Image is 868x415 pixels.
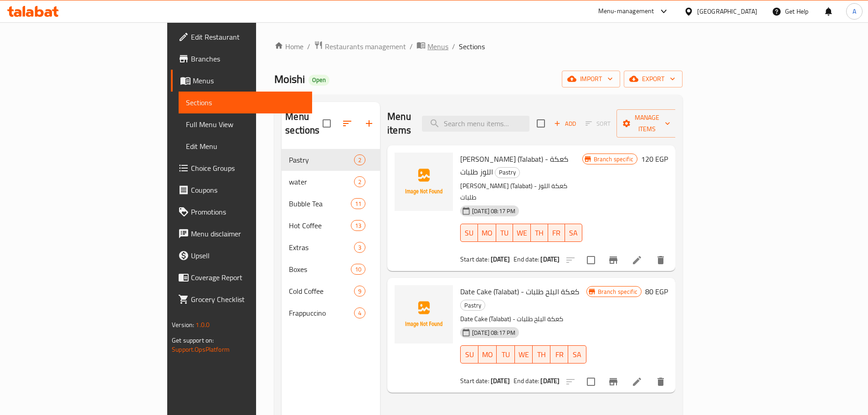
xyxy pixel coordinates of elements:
button: SU [460,345,478,364]
span: Menus [193,75,305,86]
button: SU [460,224,478,242]
a: Choice Groups [171,157,312,179]
span: 1.0.0 [195,319,210,331]
span: Menus [427,41,448,52]
img: Date Cake (Talabat) - كعكة البلح طلبات [395,285,453,343]
a: Promotions [171,201,312,223]
span: Cold Coffee [289,286,354,297]
h2: Menu items [387,110,411,137]
img: Almond Cake (Talabat) - كعكة اللوز طلبات [395,153,453,211]
a: Menu disclaimer [171,223,312,245]
button: FR [548,224,565,242]
b: [DATE] [540,375,560,387]
p: Date Cake (Talabat) - كعكة البلح طلبات [460,313,586,325]
span: Hot Coffee [289,220,351,231]
div: items [354,307,365,318]
div: Bubble Tea11 [282,193,380,215]
a: Edit menu item [632,255,642,266]
span: Select section first [580,117,616,131]
span: End date: [514,375,539,387]
span: Choice Groups [191,163,305,174]
span: TU [500,348,511,361]
span: Coverage Report [191,272,305,283]
span: TU [500,226,510,240]
span: Select all sections [317,114,336,133]
span: Restaurants management [325,41,406,52]
a: Support.OpsPlatform [172,343,230,355]
span: 2 [354,178,365,186]
span: 9 [354,287,365,296]
div: Open [308,75,329,86]
span: 11 [351,200,365,208]
span: 3 [354,243,365,252]
button: delete [650,371,672,393]
span: Start date: [460,375,489,387]
span: Add [553,118,577,129]
a: Upsell [171,245,312,266]
span: [DATE] 08:17 PM [468,328,519,337]
input: search [422,116,529,132]
li: / [452,41,455,52]
span: Sections [186,97,305,108]
span: Coupons [191,184,305,195]
nav: breadcrumb [274,41,683,52]
div: Frappuccino4 [282,302,380,324]
a: Menus [416,41,448,52]
button: Add [550,117,580,131]
span: water [289,176,354,187]
span: 10 [351,265,365,274]
span: SU [464,226,474,240]
div: Boxes10 [282,258,380,280]
button: import [562,71,620,87]
div: items [351,198,365,209]
span: A [853,6,856,16]
div: [GEOGRAPHIC_DATA] [697,6,757,16]
div: items [354,286,365,297]
a: Branches [171,48,312,70]
button: TH [531,224,548,242]
div: items [354,154,365,165]
span: Date Cake (Talabat) - كعكة البلح طلبات [460,285,579,298]
div: water2 [282,171,380,193]
span: FR [554,348,565,361]
div: Extras3 [282,236,380,258]
span: Manage items [624,112,670,135]
span: 4 [354,309,365,318]
button: MO [478,224,496,242]
span: Sort sections [336,113,358,134]
b: [DATE] [491,375,510,387]
div: Extras [289,242,354,253]
div: Pastry2 [282,149,380,171]
button: FR [550,345,568,364]
div: items [354,176,365,187]
span: Boxes [289,264,351,275]
span: Select to update [581,372,601,391]
div: Hot Coffee13 [282,215,380,236]
button: SA [568,345,586,364]
span: WE [519,348,529,361]
a: Edit Menu [179,135,312,157]
span: Grocery Checklist [191,294,305,305]
button: MO [478,345,497,364]
a: Menus [171,70,312,92]
span: Branches [191,53,305,64]
span: Version: [172,319,194,331]
h6: 120 EGP [641,153,668,165]
span: FR [552,226,562,240]
p: [PERSON_NAME] (Talabat) - كعكة اللوز طلبات [460,180,582,203]
span: Promotions [191,206,305,217]
button: TU [497,345,514,364]
button: Add section [358,113,380,134]
button: export [624,71,683,87]
span: Pastry [289,154,354,165]
span: Sections [459,41,485,52]
span: 13 [351,221,365,230]
span: [DATE] 08:17 PM [468,207,519,215]
span: Frappuccino [289,307,354,318]
a: Coupons [171,179,312,201]
h6: 80 EGP [645,285,668,298]
span: Edit Menu [186,141,305,152]
span: import [569,73,613,85]
span: SU [464,348,475,361]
